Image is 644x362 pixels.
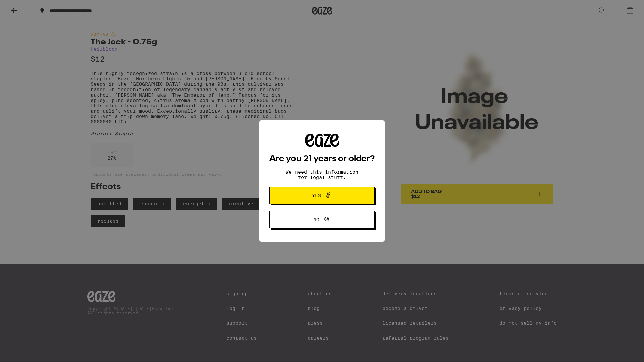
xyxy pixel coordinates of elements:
[269,211,375,228] button: No
[269,187,375,204] button: Yes
[269,155,375,163] h2: Are you 21 years or older?
[280,169,364,180] p: We need this information for legal stuff.
[312,193,321,198] span: Yes
[313,217,319,222] span: No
